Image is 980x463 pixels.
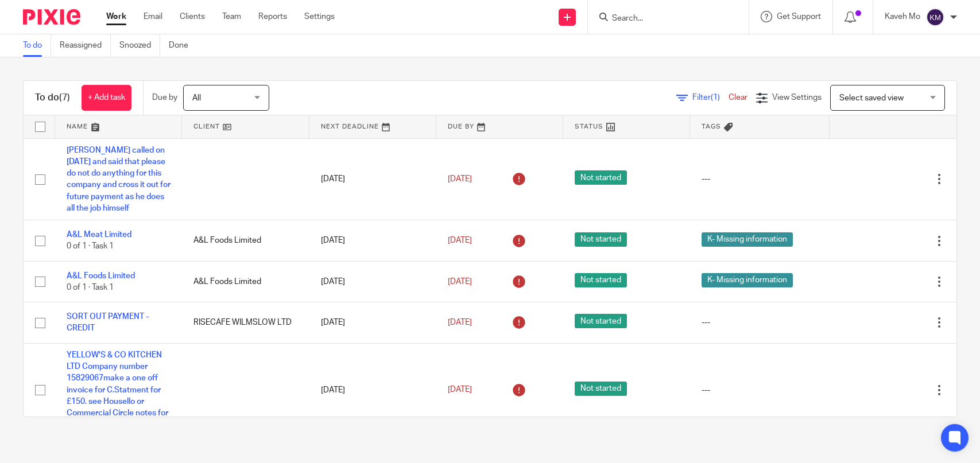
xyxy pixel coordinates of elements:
[192,94,201,102] span: All
[182,261,309,302] td: A&L Foods Limited
[575,273,627,287] span: Not started
[448,318,472,326] span: [DATE]
[611,14,714,24] input: Search
[35,92,70,104] h1: To do
[448,278,472,286] span: [DATE]
[67,243,114,251] span: 0 of 1 · Task 1
[702,123,721,130] span: Tags
[59,93,70,102] span: (7)
[67,146,171,213] a: [PERSON_NAME] called on [DATE] and said that please do not do anything for this company and cross...
[839,94,904,102] span: Select saved view
[885,11,920,22] p: Kaveh Mo
[309,343,436,437] td: [DATE]
[575,232,627,247] span: Not started
[67,283,114,291] span: 0 of 1 · Task 1
[152,92,177,103] p: Due by
[702,317,818,328] div: ---
[258,11,287,22] a: Reports
[182,220,309,261] td: A&L Foods Limited
[106,11,126,22] a: Work
[575,314,627,328] span: Not started
[169,34,197,57] a: Done
[777,13,821,21] span: Get Support
[67,272,135,280] a: A&L Foods Limited
[67,231,131,239] a: A&L Meat Limited
[82,85,131,111] a: + Add task
[67,313,149,332] a: SORT OUT PAYMENT -CREDIT
[309,302,436,343] td: [DATE]
[309,261,436,302] td: [DATE]
[222,11,241,22] a: Team
[772,94,822,102] span: View Settings
[448,236,472,244] span: [DATE]
[926,8,944,26] img: svg%3E
[180,11,205,22] a: Clients
[729,94,747,102] a: Clear
[702,273,793,287] span: K- Missing information
[309,138,436,220] td: [DATE]
[60,34,111,57] a: Reassigned
[702,232,793,247] span: K- Missing information
[23,9,80,25] img: Pixie
[144,11,162,22] a: Email
[23,34,51,57] a: To do
[182,302,309,343] td: RISECAFE WILMSLOW LTD
[575,170,627,185] span: Not started
[702,384,818,396] div: ---
[575,382,627,396] span: Not started
[448,175,472,183] span: [DATE]
[67,351,168,429] a: YELLOW'S & CO KITCHEN LTD Company number 15829067make a one off invoice for C.Statment for £150. ...
[304,11,335,22] a: Settings
[711,94,720,102] span: (1)
[702,173,818,185] div: ---
[119,34,160,57] a: Snoozed
[309,220,436,261] td: [DATE]
[448,386,472,394] span: [DATE]
[692,94,729,102] span: Filter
